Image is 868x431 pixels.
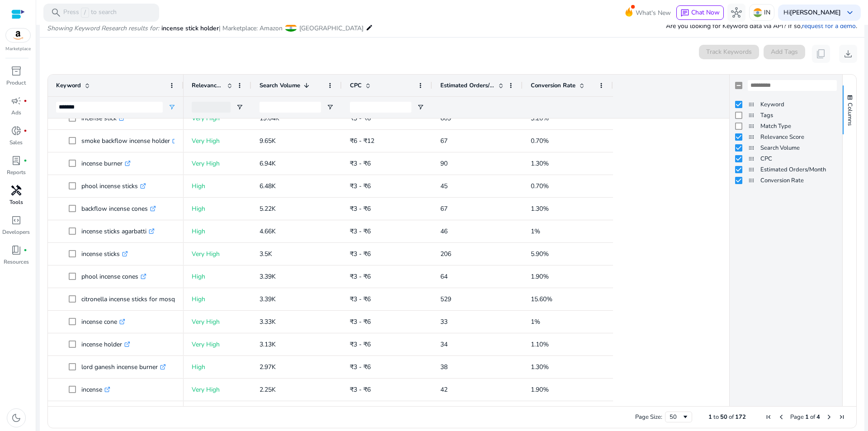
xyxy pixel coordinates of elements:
[81,245,128,263] p: incense sticks
[440,295,451,303] span: 529
[440,227,448,236] span: 46
[192,199,243,218] p: High
[440,137,448,145] span: 67
[765,413,772,421] div: First Page
[708,413,712,421] span: 1
[24,99,27,103] span: fiber_manual_record
[192,267,243,286] p: High
[350,182,371,190] span: ₹3 - ₹6
[843,48,854,59] span: download
[192,154,243,173] p: Very High
[760,100,837,109] span: Keyword
[259,204,276,213] span: 5.22K
[720,413,727,421] span: 50
[727,4,745,22] button: hub
[24,129,27,133] span: fiber_manual_record
[350,295,371,303] span: ₹3 - ₹6
[192,177,243,195] p: High
[531,340,549,349] span: 1.10%
[192,358,243,376] p: High
[259,182,276,190] span: 6.48K
[192,222,243,241] p: High
[810,413,815,421] span: of
[259,102,321,113] input: Search Volume Filter Input
[2,228,30,236] p: Developers
[531,137,549,145] span: 0.70%
[9,198,23,206] p: Tools
[838,413,845,421] div: Last Page
[730,164,842,175] div: Estimated Orders/Month Column
[81,109,125,128] p: incense stick
[81,222,155,241] p: incense sticks agarbatti
[531,295,552,303] span: 15.60%
[440,363,448,371] span: 38
[350,340,371,349] span: ₹3 - ₹6
[350,272,371,281] span: ₹3 - ₹6
[531,250,549,258] span: 5.90%
[531,317,540,326] span: 1%
[81,313,125,331] p: incense cone
[259,114,279,123] span: 19.04K
[676,5,724,20] button: chatChat Now
[56,102,163,113] input: Keyword Filter Input
[7,168,26,176] p: Reports
[11,245,22,256] span: book_4
[6,28,30,42] img: amazon.svg
[760,111,837,119] span: Tags
[729,413,734,421] span: of
[826,413,833,421] div: Next Page
[192,380,243,399] p: Very High
[440,272,448,281] span: 64
[81,132,178,150] p: smoke backflow incense holder
[760,133,837,141] span: Relevance Score
[24,159,27,162] span: fiber_manual_record
[350,102,411,113] input: CPC Filter Input
[531,159,549,168] span: 1.30%
[440,159,448,168] span: 90
[81,154,131,173] p: incense burner
[531,204,549,213] span: 1.30%
[531,227,540,236] span: 1%
[259,340,276,349] span: 3.13K
[11,95,22,106] span: campaign
[4,258,29,266] p: Resources
[730,132,842,142] div: Relevance Score Column
[192,313,243,331] p: Very High
[47,24,159,33] i: Showing Keyword Research results for:
[366,22,373,33] mat-icon: edit
[81,290,200,308] p: citronella incense sticks for mosquitoes
[748,80,837,91] input: Filter Columns Input
[81,358,166,376] p: lord ganesh incense burner
[731,7,742,18] span: hub
[81,403,202,422] p: [DEMOGRAPHIC_DATA] incense burner
[259,137,276,145] span: 9.65K
[735,413,746,421] span: 172
[81,8,89,18] span: /
[440,81,495,90] span: Estimated Orders/Month
[440,204,448,213] span: 67
[665,412,692,422] div: Page Size
[161,24,219,33] span: incense stick holder
[670,413,682,421] div: 50
[730,142,842,153] div: Search Volume Column
[730,121,842,132] div: Match Type Column
[531,272,549,281] span: 1.90%
[730,99,842,186] div: Column List 8 Columns
[168,104,175,111] button: Open Filter Menu
[81,380,110,399] p: incense
[259,159,276,168] span: 6.94K
[259,385,276,394] span: 2.25K
[192,335,243,354] p: Very High
[81,177,146,195] p: phool incense sticks
[24,248,27,252] span: fiber_manual_record
[350,250,371,258] span: ₹3 - ₹6
[844,7,855,18] span: keyboard_arrow_down
[350,317,371,326] span: ₹3 - ₹6
[192,290,243,308] p: High
[760,122,837,130] span: Match Type
[839,45,857,63] button: download
[81,199,156,218] p: backflow incense cones
[760,144,837,152] span: Search Volume
[299,24,363,33] span: [GEOGRAPHIC_DATA]
[11,109,21,117] p: Ads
